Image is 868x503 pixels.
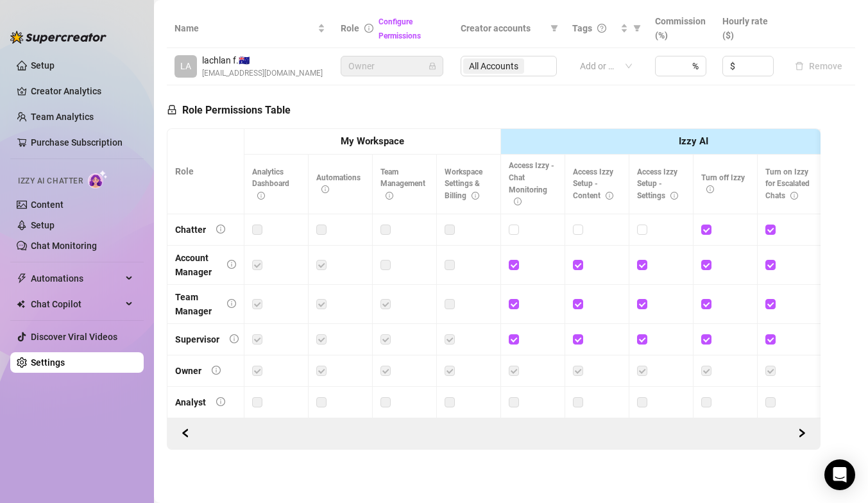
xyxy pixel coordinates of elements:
[167,105,177,115] span: lock
[175,290,217,318] div: Team Manager
[647,9,715,48] th: Commission (%)
[31,112,94,122] a: Team Analytics
[167,103,291,118] h5: Role Permissions Table
[175,251,217,279] div: Account Manager
[88,170,108,189] img: AI Chatter
[321,185,329,193] span: info-circle
[679,135,708,147] strong: Izzy AI
[31,241,97,251] a: Chat Monitoring
[31,60,55,71] a: Setup
[706,185,714,193] span: info-circle
[573,167,613,201] span: Access Izzy Setup - Content
[257,192,265,200] span: info-circle
[31,332,117,342] a: Discover Viral Videos
[633,24,641,32] span: filter
[606,192,613,200] span: info-circle
[386,192,393,200] span: info-circle
[670,192,678,200] span: info-circle
[212,366,221,375] span: info-circle
[31,268,122,289] span: Automations
[797,429,806,438] span: right
[341,135,404,147] strong: My Workspace
[514,198,522,205] span: info-circle
[175,332,219,346] div: Supervisor
[31,357,65,368] a: Settings
[252,167,289,201] span: Analytics Dashboard
[509,161,554,207] span: Access Izzy - Chat Monitoring
[637,167,678,201] span: Access Izzy Setup - Settings
[550,24,558,32] span: filter
[175,223,206,237] div: Chatter
[10,31,106,44] img: logo-BBDzfeDw.svg
[31,132,133,153] a: Purchase Subscription
[230,334,239,343] span: info-circle
[461,21,545,35] span: Creator accounts
[548,19,561,38] span: filter
[216,397,225,406] span: info-circle
[341,23,359,33] span: Role
[715,9,782,48] th: Hourly rate ($)
[31,220,55,230] a: Setup
[167,9,333,48] th: Name
[31,294,122,314] span: Chat Copilot
[174,21,315,35] span: Name
[472,192,479,200] span: info-circle
[765,167,810,201] span: Turn on Izzy for Escalated Chats
[17,300,25,309] img: Chat Copilot
[31,81,133,101] a: Creator Analytics
[348,56,436,76] span: Owner
[18,175,83,187] span: Izzy AI Chatter
[175,395,206,409] div: Analyst
[379,17,421,40] a: Configure Permissions
[17,273,27,284] span: thunderbolt
[701,173,745,194] span: Turn off Izzy
[216,225,225,234] span: info-circle
[180,59,191,73] span: LA
[175,423,196,444] button: Scroll Forward
[175,364,201,378] div: Owner
[202,53,323,67] span: lachlan f. 🇦🇺
[202,67,323,80] span: [EMAIL_ADDRESS][DOMAIN_NAME]
[790,192,798,200] span: info-circle
[572,21,592,35] span: Tags
[227,260,236,269] span: info-circle
[380,167,425,201] span: Team Management
[227,299,236,308] span: info-circle
[429,62,436,70] span: lock
[445,167,482,201] span: Workspace Settings & Billing
[792,423,812,444] button: Scroll Backward
[364,24,373,33] span: info-circle
[31,200,64,210] a: Content
[167,129,244,214] th: Role
[597,24,606,33] span: question-circle
[631,19,643,38] span: filter
[824,459,855,490] div: Open Intercom Messenger
[790,58,847,74] button: Remove
[181,429,190,438] span: left
[316,173,361,194] span: Automations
